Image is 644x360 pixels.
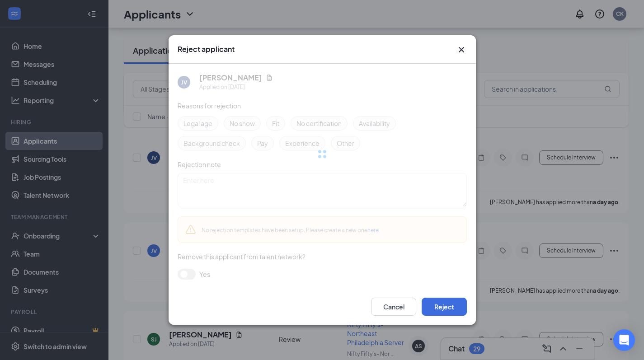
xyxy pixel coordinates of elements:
[371,298,416,316] button: Cancel
[178,44,235,54] h3: Reject applicant
[422,298,467,316] button: Reject
[456,44,467,55] button: Close
[456,44,467,55] svg: Cross
[613,329,635,351] div: Open Intercom Messenger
